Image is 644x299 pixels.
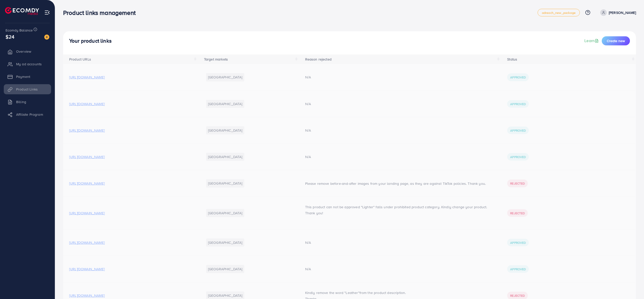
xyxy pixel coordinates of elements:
span: Create new [607,38,625,43]
a: Learn [584,38,600,44]
p: [PERSON_NAME] [609,10,636,16]
span: $24 [6,33,14,40]
img: menu [44,10,50,15]
img: logo [5,7,39,15]
img: image [44,35,49,40]
a: adreach_new_package [538,9,580,16]
span: adreach_new_package [542,11,576,14]
button: Create new [602,36,630,45]
a: [PERSON_NAME] [598,9,636,16]
span: Ecomdy Balance [6,28,33,33]
h4: Your product links [69,38,112,44]
h3: Product links management [63,9,140,16]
